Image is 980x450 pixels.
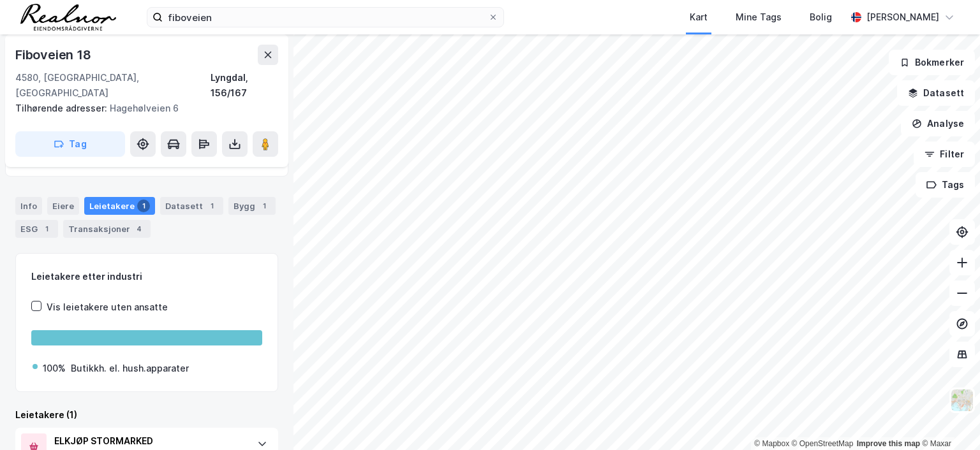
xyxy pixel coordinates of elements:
div: Leietakere (1) [15,407,278,423]
div: ESG [15,220,58,238]
input: Søk på adresse, matrikkel, gårdeiere, leietakere eller personer [163,8,488,27]
button: Tags [916,172,975,198]
div: Kart [690,10,708,25]
a: Mapbox [754,439,789,448]
div: 1 [137,200,150,212]
span: Tilhørende adresser: [15,103,110,113]
div: Butikkh. el. hush.apparater [71,361,189,376]
button: Filter [914,142,975,167]
a: Improve this map [857,439,920,448]
div: Vis leietakere uten ansatte [47,300,168,315]
button: Analyse [901,111,975,136]
div: 100% [43,361,66,376]
img: realnor-logo.934646d98de889bb5806.png [20,4,116,31]
div: Eiere [47,197,79,215]
div: Bolig [810,10,832,25]
div: Kontrollprogram for chat [916,389,980,450]
img: Z [950,388,974,412]
div: Info [15,197,42,215]
div: Leietakere [84,197,155,215]
div: Leietakere etter industri [31,269,262,284]
a: OpenStreetMap [792,439,854,448]
div: Hagehølveien 6 [15,101,268,116]
div: 4 [133,222,145,235]
div: Transaksjoner [63,220,151,238]
button: Datasett [897,80,975,106]
div: 4580, [GEOGRAPHIC_DATA], [GEOGRAPHIC_DATA] [15,70,211,101]
div: 1 [205,200,218,212]
iframe: Chat Widget [916,389,980,450]
div: [PERSON_NAME] [866,10,939,25]
div: Bygg [228,197,276,215]
div: Datasett [160,197,223,215]
button: Tag [15,131,125,157]
div: 1 [40,222,53,235]
div: Lyngdal, 156/167 [211,70,278,101]
button: Bokmerker [889,50,975,75]
div: 1 [258,200,271,212]
div: Fiboveien 18 [15,45,94,65]
div: Mine Tags [736,10,782,25]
